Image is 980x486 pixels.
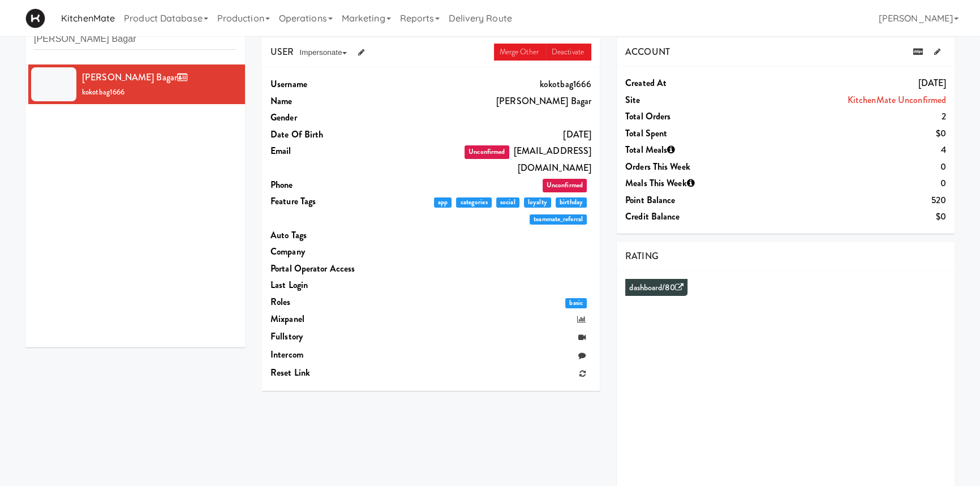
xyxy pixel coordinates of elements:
dt: Total Meals [625,141,754,158]
dd: 4 [754,141,946,158]
dt: Point Balance [625,192,754,209]
dt: Gender [270,109,399,126]
span: Unconfirmed [465,145,509,159]
a: Merge Other [494,44,546,61]
img: Micromart [25,8,45,28]
span: kokotbag1666 [82,87,124,97]
dt: Credit Balance [625,208,754,225]
dd: [EMAIL_ADDRESS][DOMAIN_NAME] [399,143,591,176]
dd: 520 [754,192,946,209]
dt: Date Of Birth [270,126,399,143]
span: teammate_referral [530,214,587,225]
dt: Meals This Week [625,175,754,192]
a: dashboard/80 [629,282,683,294]
dd: [DATE] [754,75,946,92]
dd: 2 [754,108,946,125]
span: birthday [556,197,587,208]
dt: Site [625,92,754,109]
dd: $0 [754,208,946,225]
span: RATING [625,250,659,263]
dt: Auto Tags [270,227,399,244]
dd: [PERSON_NAME] Bagar [399,93,591,110]
dd: 0 [754,175,946,192]
dt: Company [270,243,399,260]
span: app [434,197,452,208]
span: Unconfirmed [543,179,587,192]
button: Impersonate [294,44,352,61]
span: basic [565,298,587,308]
dt: Mixpanel [270,311,399,328]
span: categories [456,197,491,208]
a: KitchenMate Unconfirmed [848,93,946,106]
a: Deactivate [546,44,591,61]
dt: Name [270,93,399,110]
span: [PERSON_NAME] Bagar [82,71,192,84]
dt: Orders This Week [625,158,754,175]
dt: Feature Tags [270,193,399,210]
dd: kokotbag1666 [399,76,591,93]
span: social [496,197,519,208]
li: [PERSON_NAME] Bagarkokotbag1666 [25,64,245,104]
dt: Phone [270,177,399,193]
span: ACCOUNT [625,45,670,58]
dt: Total Orders [625,108,754,125]
dt: Last login [270,277,399,294]
dd: [DATE] [399,126,591,143]
dt: Reset link [270,364,399,381]
span: loyalty [524,197,551,208]
dt: Email [270,143,399,160]
input: Search user [34,29,237,50]
dd: $0 [754,125,946,142]
dt: Username [270,76,399,93]
dt: Created at [625,75,754,92]
dt: Roles [270,294,399,311]
span: USER [270,45,294,58]
dd: 0 [754,158,946,175]
dt: Intercom [270,346,399,363]
dt: Portal Operator Access [270,260,399,277]
dt: Fullstory [270,328,399,345]
dt: Total Spent [625,125,754,142]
